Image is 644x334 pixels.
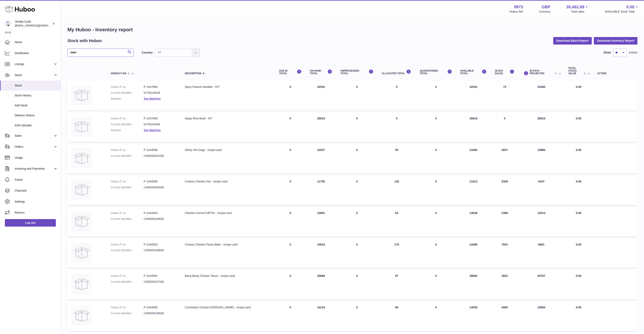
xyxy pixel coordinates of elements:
[111,306,144,309] dt: Huboo P no
[275,301,306,331] td: 0
[275,176,306,205] td: 0
[275,239,306,268] td: 0
[144,180,177,183] dd: P-1044595
[605,10,639,14] span: AVAILABLE Stock Total
[15,24,60,27] span: [EMAIL_ADDRESS][DOMAIN_NAME]
[435,180,437,183] span: 0
[597,72,633,75] div: Action
[519,81,564,110] td: 32460
[306,301,336,331] td: 14124
[571,10,589,14] span: Total sales
[336,81,378,110] td: 0
[15,84,58,87] span: Stock
[491,144,519,174] td: 2657
[185,243,271,247] div: Cheesy Chicken Pasta Bake - recipe-card
[378,207,416,237] td: 63
[435,306,437,309] span: 0
[456,176,491,205] td: 11613
[456,239,491,268] td: 14456
[539,10,551,14] div: Currency
[378,176,416,205] td: 142
[336,239,378,268] td: 0
[336,301,378,331] td: 0
[185,306,271,309] div: Coronation Chicken [PERSON_NAME] - recipe-card
[144,211,177,215] dd: P-1044594
[378,301,416,331] td: 86
[15,200,58,204] span: Settings
[378,112,416,142] td: 0
[336,270,378,299] td: 0
[15,167,53,171] span: Invoicing and Payments
[275,81,306,110] td: 0
[15,104,58,107] span: Add Stock
[275,207,306,237] td: 0
[435,211,437,215] span: 0
[71,117,92,137] img: product image
[435,148,437,152] span: 0
[435,85,437,88] span: 0
[111,180,144,183] dt: Huboo P no
[71,180,92,200] img: product image
[519,144,564,174] td: 10880
[382,69,412,75] div: ALLOCATED Total
[576,85,581,88] span: 0.00
[111,72,126,75] span: Huboo P no
[111,122,144,126] dt: Current identifier
[491,112,519,142] td: 0
[340,69,373,75] div: UNPROCESSED Total
[111,274,144,278] dt: Huboo P no
[306,207,336,237] td: 14901
[15,145,53,149] span: Orders
[144,97,161,100] a: See Batches
[144,148,177,152] dd: P-1044596
[111,248,144,252] dt: Current identifier
[456,301,491,331] td: 14038
[456,81,491,110] td: 32532
[566,4,589,14] a: 30,462.69 Total sales
[15,156,58,160] span: Usage
[15,20,52,27] div: Simply Cook
[111,243,144,247] dt: Huboo P no
[144,117,177,120] dd: P-1047648
[435,243,437,246] span: 0
[576,180,581,183] span: 0.00
[111,91,144,95] dt: Current identifier
[336,112,378,142] td: 0
[144,217,177,221] dd: CARD00199GB
[67,38,102,44] h2: Stock with Huboo
[306,176,336,205] td: 11755
[111,85,144,89] dt: Huboo P no
[336,176,378,205] td: 0
[542,4,550,10] strong: GBP
[15,40,58,44] span: Home
[15,73,53,77] span: Stock
[378,144,416,174] td: 55
[519,301,564,331] td: 10064
[15,123,58,127] span: ASN Uploads
[456,112,491,142] td: 26616
[378,239,416,268] td: 176
[576,306,581,309] span: 0.00
[576,274,581,277] span: 0.00
[510,10,523,14] div: Huboo Ref
[519,207,564,237] td: 12513
[491,239,519,268] td: 7941
[275,144,306,174] td: 0
[279,69,302,75] div: DUE IN TOTAL
[576,211,581,215] span: 0.00
[71,274,92,294] img: product image
[310,69,332,75] div: ON HAND Total
[185,274,271,278] div: Bang Bang Chicken Tacos - recipe-card
[514,4,523,10] strong: 9973
[144,243,177,247] dd: P-1044593
[566,4,584,10] span: 30,462.69
[71,306,92,326] img: product image
[111,311,144,315] dt: Current identifier
[420,69,452,75] div: QUARANTINED Total
[275,270,306,299] td: 0
[71,243,92,263] img: product image
[185,180,271,183] div: Creamy Chicken Pie - recipe-card
[594,37,638,44] button: Download Inventory Report
[15,51,58,55] span: Dashboard
[67,26,638,33] h1: My Huboo - Inventory report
